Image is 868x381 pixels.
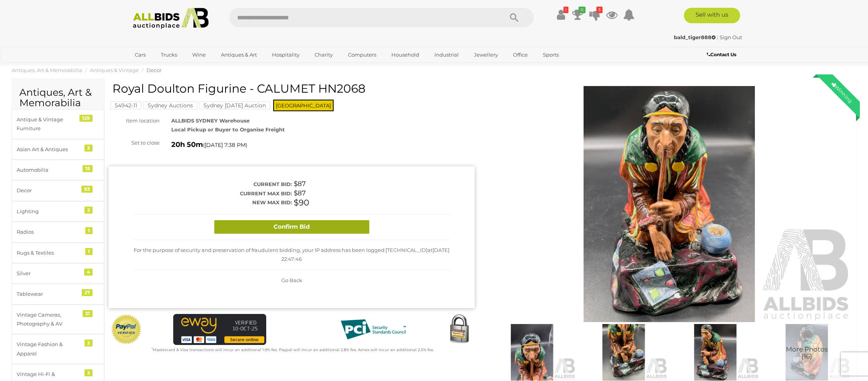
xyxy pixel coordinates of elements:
a: Antiques & Art [216,48,262,61]
a: ! [555,8,567,22]
strong: 20h 50m [171,140,203,149]
a: Vintage Fashion & Apparel 2 [12,334,104,364]
div: 2 [84,340,93,347]
span: ( ) [203,142,247,148]
button: Confirm Bid [214,220,369,234]
h1: Royal Doulton Figurine - CALUMET HN2068 [112,82,473,95]
span: | [717,34,718,40]
div: Asian Art & Antiques [17,145,81,154]
div: 15 [83,165,93,172]
a: Sports [538,48,564,61]
mark: Sydney Auctions [143,102,197,109]
a: 3 [589,8,601,22]
div: New max bid: [133,198,292,207]
div: 27 [82,289,93,296]
mark: 54942-11 [110,102,141,109]
a: Trucks [156,48,182,61]
a: Lighting 2 [12,201,104,222]
b: Contact Us [707,52,736,57]
div: Current max bid: [133,189,292,198]
img: Official PayPal Seal [110,314,142,345]
strong: Local Pickup or Buyer to Organise Freight [171,126,285,133]
a: 11 [572,8,584,22]
span: $87 [294,189,306,197]
div: Automobilia [17,166,81,174]
i: ! [563,7,568,13]
a: Antiques & Vintage [90,67,139,73]
a: Cars [130,48,151,61]
a: Silver 4 [12,263,104,284]
a: Sell with us [684,8,740,23]
div: Vintage Fashion & Apparel [17,340,81,358]
mark: Sydney [DATE] Auction [199,102,270,109]
div: 3 [84,145,93,152]
span: [TECHNICAL_ID] [386,247,427,253]
div: 4 [84,269,93,276]
span: $90 [294,198,309,207]
div: For the purpose of security and preservation of fraudulent bidding, your IP address has been logg... [133,240,450,270]
span: [GEOGRAPHIC_DATA] [273,100,334,111]
div: Rugs & Textiles [17,248,81,257]
img: Royal Doulton Figurine - CALUMET HN2068 [488,324,576,381]
a: Hospitality [267,48,305,61]
img: Royal Doulton Figurine - CALUMET HN2068 [672,324,759,381]
strong: bald_tiger888 [674,34,716,40]
div: 21 [83,310,93,317]
strong: ALLBIDS SYDNEY Warehouse [171,117,250,124]
a: Radios 1 [12,222,104,242]
a: [GEOGRAPHIC_DATA] [130,61,195,74]
a: Sydney Auctions [143,102,197,109]
a: Rugs & Textiles 1 [12,243,104,263]
div: Tablewear [17,290,81,298]
button: Search [495,8,534,27]
a: Household [386,48,424,61]
a: Decor 93 [12,180,104,201]
a: Antiques, Art & Memorabilia [12,67,82,73]
a: Antique & Vintage Furniture 129 [12,109,104,139]
div: 2 [84,369,93,376]
div: 2 [84,207,93,214]
img: Secured by Rapid SSL [444,314,475,345]
img: PCI DSS compliant [334,314,412,345]
span: [DATE] 7:38 PM [205,141,246,148]
a: Industrial [429,48,464,61]
small: Mastercard & Visa transactions will incur an additional 1.9% fee. Paypal will incur an additional... [152,347,434,352]
div: Current bid: [133,180,292,189]
span: More Photos (16) [786,346,828,360]
img: Allbids.com.au [129,8,213,29]
div: Winning [824,74,860,110]
a: Asian Art & Antiques 3 [12,139,104,160]
div: 1 [85,248,93,255]
div: Decor [17,186,81,195]
img: Royal Doulton Figurine - CALUMET HN2068 [763,324,851,381]
span: Go Back [281,277,302,283]
img: eWAY Payment Gateway [173,314,266,345]
a: Jewellery [469,48,503,61]
a: Tablewear 27 [12,284,104,304]
a: Contact Us [707,50,738,59]
a: Wine [187,48,211,61]
a: bald_tiger888 [674,34,717,40]
a: Decor [146,67,162,73]
a: 54942-11 [110,102,141,109]
div: Antique & Vintage Furniture [17,115,81,133]
div: Silver [17,269,81,278]
div: Vintage Cameras, Photography & AV [17,310,81,329]
a: Office [508,48,533,61]
a: Automobilia 15 [12,160,104,180]
a: Vintage Cameras, Photography & AV 21 [12,305,104,334]
div: 1 [85,227,93,234]
i: 3 [596,7,603,13]
div: 93 [81,186,93,193]
div: Radios [17,228,81,236]
h2: Antiques, Art & Memorabilia [19,87,96,109]
a: Sign Out [720,34,742,40]
div: 129 [79,115,93,122]
img: Royal Doulton Figurine - CALUMET HN2068 [486,86,852,322]
i: 11 [579,7,586,13]
a: Computers [343,48,381,61]
span: $87 [294,180,306,188]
